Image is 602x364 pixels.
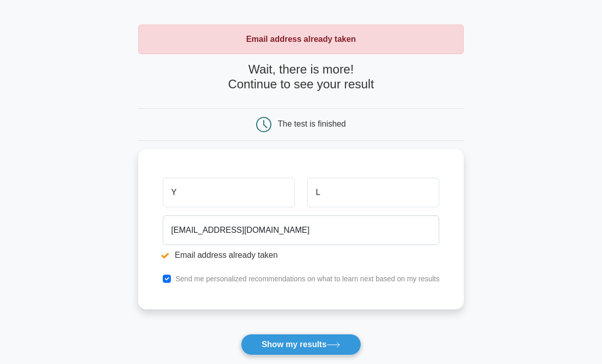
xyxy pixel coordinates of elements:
h4: Wait, there is more! Continue to see your result [138,62,464,91]
input: Email [163,215,440,245]
input: First name [163,178,295,207]
label: Send me personalized recommendations on what to learn next based on my results [175,275,440,283]
li: Email address already taken [163,249,440,261]
button: Show my results [241,334,361,355]
strong: Email address already taken [246,35,356,43]
input: Last name [307,178,439,207]
div: The test is finished [278,119,346,128]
